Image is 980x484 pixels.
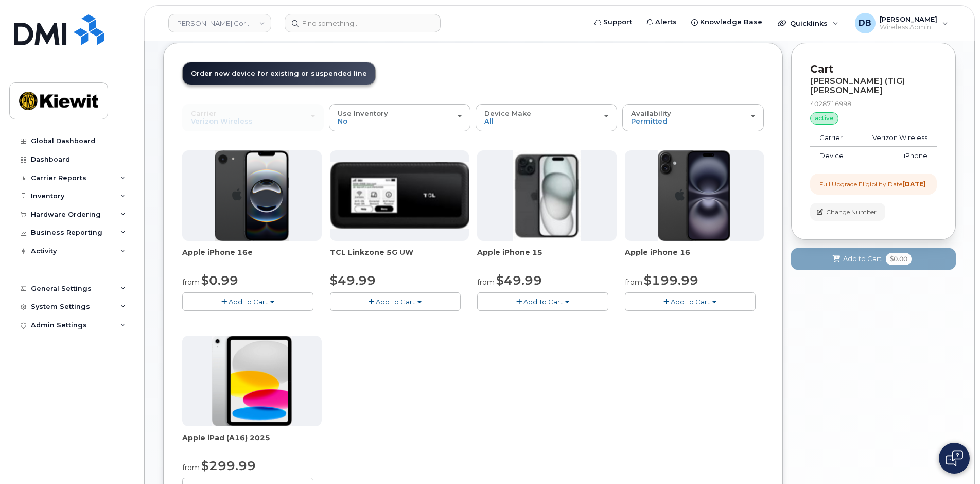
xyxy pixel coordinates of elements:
div: Quicklinks [771,13,846,33]
span: All [484,117,494,125]
img: ipad_11.png [212,336,292,426]
span: Add to Cart [843,254,882,264]
div: active [810,112,838,125]
strong: [DATE] [902,180,926,188]
span: Add To Cart [523,298,563,306]
a: Support [587,12,639,32]
td: Carrier [810,129,856,147]
span: $49.99 [496,273,542,288]
small: from [477,278,495,287]
div: Full Upgrade Eligibility Date [819,180,926,188]
a: Knowledge Base [684,12,769,32]
img: linkzone5g.png [330,162,469,229]
td: iPhone [856,147,937,165]
span: Device Make [484,109,531,117]
div: 4028716998 [810,99,937,108]
button: Device Make All [476,104,617,131]
span: $299.99 [201,458,256,473]
span: $199.99 [644,273,698,288]
button: Add To Cart [625,292,756,310]
span: [PERSON_NAME] [880,15,937,23]
button: Add To Cart [477,292,608,310]
span: Permitted [631,117,668,125]
img: Open chat [946,450,963,466]
button: Add To Cart [182,292,313,310]
button: Availability Permitted [622,104,764,131]
span: Wireless Admin [880,23,937,31]
div: Apple iPhone 16 [625,247,764,268]
span: $0.99 [201,273,238,288]
button: Use Inventory No [329,104,470,131]
div: Apple iPhone 15 [477,247,617,268]
img: iphone_16_plus.png [658,150,730,241]
img: iphone16e.png [215,150,289,241]
span: Add To Cart [671,298,710,306]
div: Apple iPad (A16) 2025 [182,433,322,453]
span: DB [859,17,871,29]
button: Add To Cart [330,292,461,310]
td: Device [810,147,856,165]
input: Find something... [285,14,441,32]
small: from [182,278,200,287]
button: Change Number [810,203,885,221]
span: Alerts [655,17,677,27]
button: Add to Cart $0.00 [791,248,956,269]
span: $49.99 [330,273,376,288]
div: Daniel Buffington [848,13,955,33]
p: Cart [810,62,937,77]
span: Add To Cart [376,298,415,306]
span: Change Number [826,208,877,217]
span: Support [603,17,632,27]
a: Alerts [639,12,684,32]
span: Availability [631,109,671,117]
span: Quicklinks [790,19,828,27]
span: Order new device for existing or suspended line [191,70,367,77]
span: $0.00 [886,253,912,265]
span: No [338,117,347,125]
div: Apple iPhone 16e [182,247,322,268]
span: Knowledge Base [700,17,762,27]
div: TCL Linkzone 5G UW [330,247,469,268]
small: from [625,278,642,287]
div: [PERSON_NAME] (TIG) [PERSON_NAME] [810,77,937,95]
span: Use Inventory [338,109,388,117]
a: Kiewit Corporation [168,14,271,32]
td: Verizon Wireless [856,129,937,147]
small: from [182,463,200,472]
img: iphone15.jpg [513,150,581,241]
span: Add To Cart [229,298,268,306]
